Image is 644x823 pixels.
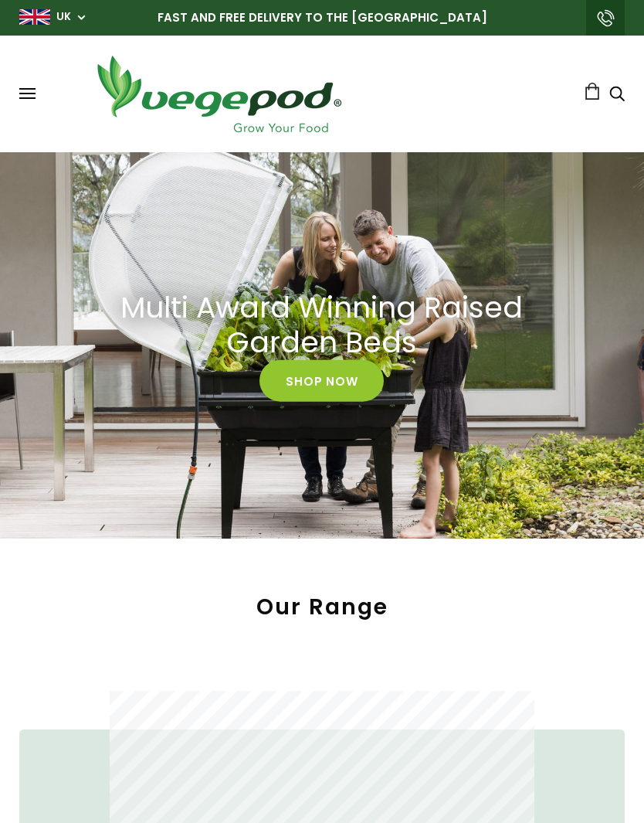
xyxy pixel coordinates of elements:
img: Vegepod [83,51,354,137]
a: Multi Award Winning Raised Garden Beds [68,290,577,360]
a: UK [56,9,71,25]
a: Shop Now [259,359,384,401]
h2: Our Range [19,593,625,621]
a: Search [609,87,625,104]
img: gb_large.png [19,9,50,25]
